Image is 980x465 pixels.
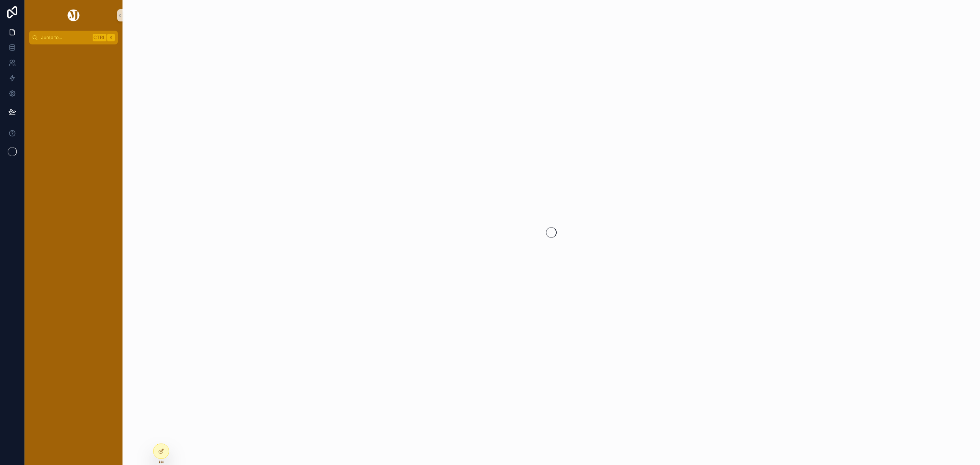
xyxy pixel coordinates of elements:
img: App logo [66,9,81,21]
div: scrollable content [24,44,122,58]
span: Jump to... [41,34,90,41]
button: Jump to...CtrlK [29,31,118,44]
span: K [108,34,114,41]
span: Ctrl [93,34,106,41]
